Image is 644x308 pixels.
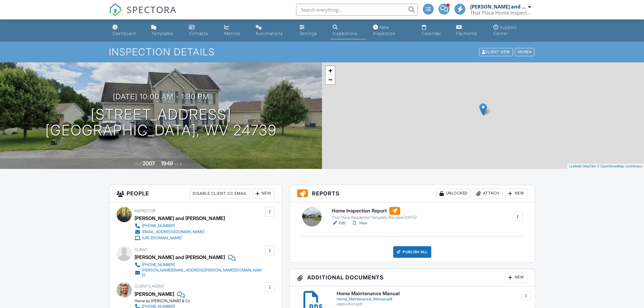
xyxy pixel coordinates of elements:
h3: People [109,185,282,202]
a: Automations (Advanced) [253,22,292,39]
h3: Additional Documents [290,269,535,286]
a: Templates [149,22,182,39]
div: Calendar [422,31,441,36]
div: Disable Client CC Email [190,189,250,198]
a: [PHONE_NUMBER] [135,223,220,229]
a: Home Maintenance Manual Home_Maintenance_Manual.pdf application/pdf [337,291,527,306]
div: New Inspection [373,25,396,36]
a: [PERSON_NAME] [135,289,174,299]
div: 2007 [142,160,155,166]
div: Attach [474,189,503,198]
div: Payments [456,31,477,36]
div: Inspections [333,31,358,36]
span: SPECTORA [127,3,177,16]
div: Client View [479,48,513,56]
a: Dashboard [110,22,144,39]
a: SPECTORA [109,8,177,21]
a: Zoom in [326,66,335,75]
input: Search everything... [296,4,418,16]
a: [EMAIL_ADDRESS][DOMAIN_NAME] [135,229,220,235]
div: [PHONE_NUMBER] [142,262,175,267]
div: [PERSON_NAME][EMAIL_ADDRESS][PERSON_NAME][DOMAIN_NAME] [142,268,263,278]
div: 1949 [161,160,173,166]
a: Calendar [419,22,449,39]
img: The Best Home Inspection Software - Spectora [109,3,122,16]
a: Home Inspection Report That Place Residential Template (Revised [DATE]) [332,207,417,220]
a: Edit [332,220,345,226]
div: New [505,273,527,282]
a: New Inspection [371,22,415,39]
a: © MapTiler [580,164,596,168]
div: [EMAIL_ADDRESS][DOMAIN_NAME] [142,229,205,234]
span: Client [135,247,148,252]
a: Client View [478,49,514,54]
h1: [STREET_ADDRESS] [GEOGRAPHIC_DATA], WV 24739 [45,107,277,139]
div: Contacts [189,31,208,36]
a: Zoom out [326,75,335,84]
a: [URL][DOMAIN_NAME] [135,235,220,241]
a: © OpenStreetMap contributors [597,164,642,168]
a: Settings [297,22,325,39]
div: Support Center [493,25,516,36]
div: That Place Home Inspections, LLC [470,10,531,16]
a: Metrics [222,22,248,39]
div: | [567,164,644,169]
div: [PHONE_NUMBER] [142,223,175,228]
span: Built [135,162,142,166]
span: sq. ft. [174,162,183,166]
div: Unlocked [436,189,471,198]
a: [PHONE_NUMBER] [135,262,263,268]
a: Inspections [330,22,366,39]
h3: Reports [290,185,535,202]
div: New [252,189,275,198]
div: New [505,189,527,198]
div: Automations [256,31,283,36]
div: [URL][DOMAIN_NAME] [142,236,182,240]
div: application/pdf [337,302,527,306]
div: More [515,48,535,56]
a: Support Center [491,22,534,39]
h6: Home Inspection Report [332,207,417,215]
h3: [DATE] 10:00 am - 1:30 pm [113,93,209,101]
span: Client's Agent [135,284,164,289]
a: Leaflet [569,164,579,168]
a: Payments [454,22,486,39]
div: Home by [PERSON_NAME] & Co [135,299,240,303]
div: Metrics [224,31,240,36]
span: Inspector [135,208,156,213]
div: Templates [151,31,173,36]
a: Contacts [187,22,217,39]
div: Home_Maintenance_Manual.pdf [337,297,527,302]
a: [PERSON_NAME][EMAIL_ADDRESS][PERSON_NAME][DOMAIN_NAME] [135,268,263,278]
h6: Home Maintenance Manual [337,291,527,296]
h1: Inspection Details [109,47,535,57]
div: That Place Residential Template (Revised [DATE]) [332,215,417,220]
div: [PERSON_NAME] and [PERSON_NAME] [135,214,225,223]
div: [PERSON_NAME] and [PERSON_NAME] [135,253,225,262]
div: Publish All [393,246,431,258]
div: Dashboard [113,31,136,36]
div: [PERSON_NAME] and [PERSON_NAME] [470,4,527,10]
div: Settings [299,31,317,36]
a: View [352,220,367,226]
